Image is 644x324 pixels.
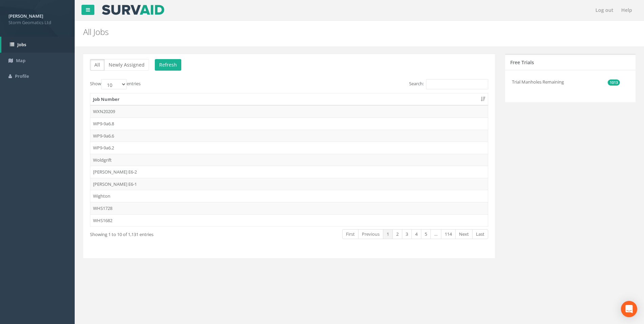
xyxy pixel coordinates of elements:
button: Refresh [155,59,181,71]
span: Map [16,57,25,64]
div: Showing 1 to 10 of 1,131 entries [90,229,250,238]
a: First [342,229,358,239]
span: 1013 [608,79,620,86]
td: WHS1682 [90,214,488,227]
span: Profile [15,73,29,79]
div: Open Intercom Messenger [621,301,637,317]
a: Next [455,229,473,239]
a: 2 [392,229,402,239]
input: Search: [426,79,488,89]
a: 5 [421,229,431,239]
td: [PERSON_NAME] E6-2 [90,166,488,178]
button: All [90,59,105,71]
td: WP9-9a6.6 [90,130,488,142]
td: [PERSON_NAME] E6-1 [90,178,488,190]
a: 114 [441,229,456,239]
button: Newly Assigned [104,59,149,71]
a: Last [472,229,488,239]
label: Show entries [90,79,141,89]
select: Showentries [101,79,127,89]
span: Jobs [17,41,26,48]
a: 1 [383,229,393,239]
h5: Free Trials [510,60,534,65]
li: Trial Manholes Remaining [512,75,620,89]
a: … [430,229,441,239]
a: Jobs [1,37,75,53]
td: WP9-9a6.8 [90,118,488,130]
label: Search: [409,79,488,89]
span: Storm Geomatics Ltd [8,19,66,26]
td: WHS1728 [90,202,488,214]
h2: All Jobs [83,28,542,36]
a: 4 [411,229,421,239]
a: [PERSON_NAME] Storm Geomatics Ltd [8,11,66,25]
a: 3 [402,229,412,239]
td: WXN20209 [90,105,488,118]
td: WP9-9a6.2 [90,142,488,154]
td: Wighton [90,190,488,202]
a: Previous [358,229,383,239]
strong: [PERSON_NAME] [8,13,43,19]
td: Woldgrift [90,154,488,166]
th: Job Number: activate to sort column ascending [90,93,488,106]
